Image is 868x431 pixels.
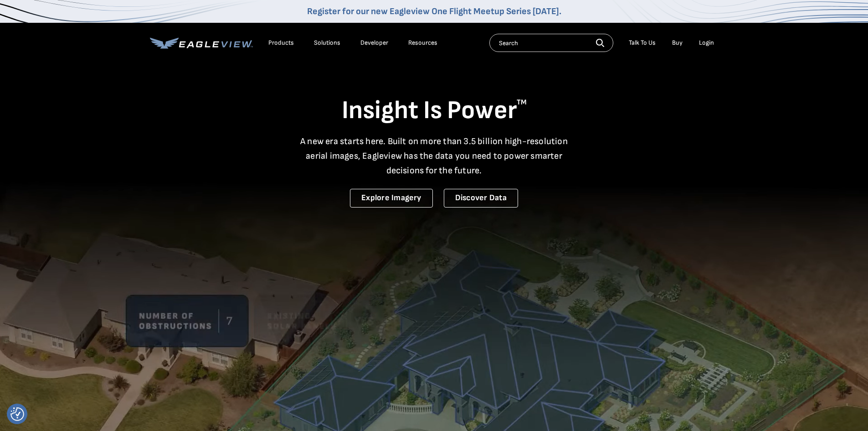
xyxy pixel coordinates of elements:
[699,39,714,47] div: Login
[307,6,561,17] a: Register for our new Eagleview One Flight Meetup Series [DATE].
[314,39,340,47] div: Solutions
[295,134,574,178] p: A new era starts here. Built on more than 3.5 billion high-resolution aerial images, Eagleview ha...
[629,39,656,47] div: Talk To Us
[350,189,433,208] a: Explore Imagery
[489,34,613,52] input: Search
[150,95,719,127] h1: Insight Is Power
[10,407,24,421] img: Revisit consent button
[360,39,388,47] a: Developer
[408,39,437,47] div: Resources
[672,39,683,47] a: Buy
[268,39,294,47] div: Products
[444,189,518,208] a: Discover Data
[10,407,24,421] button: Consent Preferences
[517,98,527,107] sup: TM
